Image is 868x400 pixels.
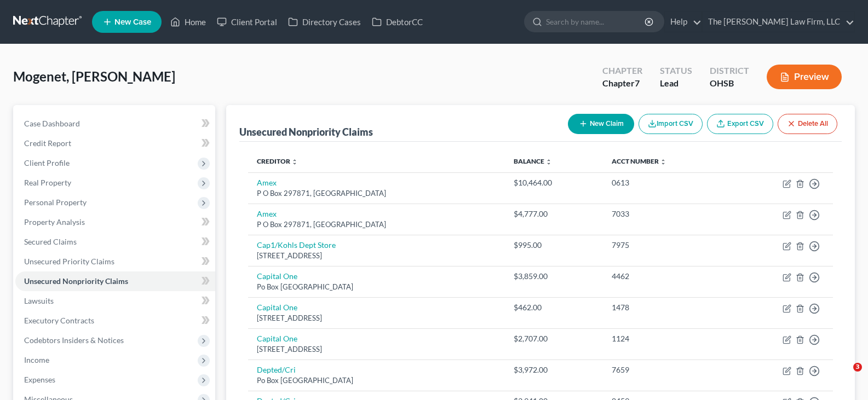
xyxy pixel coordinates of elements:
div: Chapter [602,65,642,77]
button: New Claim [568,114,634,134]
a: Capital One [257,303,297,312]
a: Client Portal [211,12,283,32]
a: Directory Cases [283,12,366,32]
a: Case Dashboard [15,114,215,134]
div: $2,707.00 [514,333,594,344]
a: Executory Contracts [15,311,215,331]
div: 1478 [612,302,721,313]
a: Credit Report [15,134,215,153]
a: Depted/Cri [257,365,296,374]
a: Capital One [257,334,297,343]
i: unfold_more [660,159,666,165]
span: Unsecured Nonpriority Claims [24,276,128,286]
a: Amex [257,209,277,218]
div: OHSB [710,77,749,90]
a: Export CSV [707,114,773,134]
div: Chapter [602,77,642,90]
a: Creditor unfold_more [257,157,298,165]
div: $3,972.00 [514,364,594,375]
span: Credit Report [24,138,71,148]
div: [STREET_ADDRESS] [257,344,496,355]
a: Home [165,12,211,32]
div: Unsecured Nonpriority Claims [239,125,373,138]
span: Property Analysis [24,217,85,227]
button: Import CSV [639,114,703,134]
span: Mogenet, [PERSON_NAME] [13,68,175,84]
span: Codebtors Insiders & Notices [24,335,124,345]
a: Amex [257,178,277,187]
i: unfold_more [291,159,298,165]
span: New Case [114,18,151,26]
span: 3 [853,363,862,372]
a: Secured Claims [15,232,215,252]
div: 7659 [612,364,721,375]
div: $10,464.00 [514,177,594,188]
div: P O Box 297871, [GEOGRAPHIC_DATA] [257,219,496,230]
span: 7 [635,78,640,88]
a: Cap1/Kohls Dept Store [257,240,336,250]
a: DebtorCC [366,12,428,32]
span: Expenses [24,375,55,384]
span: Lawsuits [24,296,54,305]
span: Real Property [24,178,71,187]
div: Lead [660,77,692,90]
button: Delete All [778,114,837,134]
a: Help [665,12,702,32]
div: $462.00 [514,302,594,313]
div: 1124 [612,333,721,344]
a: Acct Number unfold_more [612,157,666,165]
a: Balance unfold_more [514,157,552,165]
span: Personal Property [24,198,87,207]
div: Po Box [GEOGRAPHIC_DATA] [257,375,496,386]
div: P O Box 297871, [GEOGRAPHIC_DATA] [257,188,496,199]
button: Preview [767,65,842,89]
span: Case Dashboard [24,119,80,128]
a: Property Analysis [15,212,215,232]
div: $4,777.00 [514,208,594,219]
span: Client Profile [24,158,70,167]
div: [STREET_ADDRESS] [257,313,496,323]
div: 7033 [612,208,721,219]
a: Unsecured Nonpriority Claims [15,271,215,291]
span: Secured Claims [24,237,77,246]
iframe: Intercom live chat [831,363,857,389]
div: $3,859.00 [514,271,594,282]
input: Search by name... [546,11,646,32]
div: 0613 [612,177,721,188]
a: The [PERSON_NAME] Law Firm, LLC [703,12,854,32]
div: $995.00 [514,240,594,251]
div: District [710,65,749,77]
div: 4462 [612,271,721,282]
span: Unsecured Priority Claims [24,257,114,266]
a: Unsecured Priority Claims [15,252,215,271]
a: Capital One [257,271,297,281]
div: Po Box [GEOGRAPHIC_DATA] [257,282,496,292]
i: unfold_more [545,159,552,165]
div: 7975 [612,240,721,251]
div: Status [660,65,692,77]
span: Income [24,355,49,364]
span: Executory Contracts [24,316,94,325]
div: [STREET_ADDRESS] [257,251,496,261]
a: Lawsuits [15,291,215,311]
